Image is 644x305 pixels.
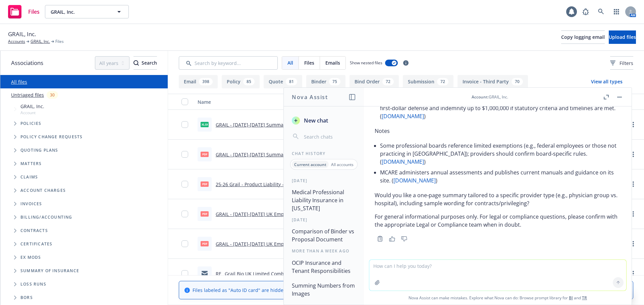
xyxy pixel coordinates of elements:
[329,78,340,85] div: 75
[610,56,633,70] button: Filters
[20,242,52,246] span: Certificates
[11,79,27,85] a: All files
[181,270,188,277] input: Toggle Row Selected
[512,78,523,85] div: 70
[8,39,25,45] a: Accounts
[287,59,293,66] span: All
[629,240,637,248] a: more
[403,75,453,88] button: Submission
[629,210,637,218] a: more
[179,56,278,70] input: Search by keyword...
[181,240,188,247] input: Toggle Row Selected
[199,78,213,85] div: 398
[289,257,359,277] button: OCIP Insurance and Tenant Responsibilities
[582,295,587,301] a: TR
[375,213,621,229] p: For general informational purposes only. For legal or compliance questions, please confirm with t...
[437,78,448,85] div: 72
[303,117,328,125] span: New chat
[20,175,38,179] span: Claims
[610,60,633,67] span: Filters
[216,151,345,158] a: GRAIL - [DATE]-[DATE] Summary of Insurance ([DATE]).pdf
[216,241,364,247] a: GRAIL - [DATE]-[DATE] UK Employers Liability (Policy Schedule).pdf
[294,162,326,167] p: Current account
[20,110,44,116] span: Account
[181,151,188,158] input: Toggle Row Selected
[350,60,382,66] span: Show nested files
[382,158,424,165] a: [DOMAIN_NAME]
[133,60,139,66] svg: Search
[198,98,378,105] div: Name
[216,271,360,277] a: RE_ Grail Bio UK Limited Combined Liability renewal [DATE].msg
[20,229,48,233] span: Contracts
[201,241,209,246] span: pdf
[243,78,255,85] div: 85
[325,59,340,66] span: Emails
[20,202,42,206] span: Invoices
[380,140,621,167] li: Some professional boards reference limited exemptions (e.g., federal employees or those not pract...
[47,91,58,99] div: 30
[20,162,42,166] span: Matters
[20,135,83,139] span: Policy change requests
[20,188,66,193] span: Account charges
[181,98,188,105] input: Select all
[289,186,359,214] button: Medical Professional Liability Insurance in [US_STATE]
[216,181,307,187] a: 25-26 Grail - Product Liability - Policy.pdf
[306,75,345,88] button: Binder
[28,9,40,14] span: Files
[303,132,356,141] input: Search chats
[375,191,621,207] p: Would you like a one‑page summary tailored to a specific provider type (e.g., physician group vs....
[20,122,42,126] span: Policies
[579,5,592,18] a: Report a Bug
[286,78,297,85] div: 81
[195,94,388,110] button: Name
[292,93,328,101] h1: Nova Assist
[561,34,605,40] span: Copy logging email
[5,2,42,21] a: Files
[181,121,188,128] input: Toggle Row Selected
[45,5,129,18] button: GRAIL, Inc.
[609,30,636,44] button: Upload files
[629,270,637,278] a: more
[181,211,188,217] input: Toggle Row Selected
[55,39,64,45] span: Files
[377,236,383,242] svg: Copy to clipboard
[610,5,623,18] a: Switch app
[201,152,209,157] span: pdf
[289,115,359,127] button: New chat
[375,127,621,135] p: Notes
[284,248,364,254] div: More than a week ago
[472,94,508,100] div: : GRAIL, Inc.
[0,211,168,304] div: Folder Tree Example
[561,30,605,44] button: Copy logging email
[222,75,260,88] button: Policy
[629,150,637,158] a: more
[11,59,43,67] span: Associations
[458,75,528,88] button: Invoice - Third Party
[367,291,629,305] span: Nova Assist can make mistakes. Explore what Nova can do: Browse prompt library for and
[629,121,637,129] a: more
[399,234,410,243] button: Thumbs down
[393,177,436,184] a: [DOMAIN_NAME]
[380,167,621,186] li: MCARE administers annual assessments and publishes current manuals and guidance on its site. ( )
[133,56,157,70] button: SearchSearch
[20,148,58,152] span: Quoting plans
[201,122,209,127] span: xlsx
[0,101,168,211] div: Tree Example
[216,211,350,217] a: GRAIL - [DATE]-[DATE] UK Employers Liability Certificate.pdf
[201,211,209,216] span: pdf
[20,103,44,110] span: GRAIL, Inc.
[580,75,633,88] button: View all types
[20,296,33,300] span: BORs
[304,59,314,66] span: Files
[193,287,333,294] span: Files labeled as "Auto ID card" are hidden.
[20,269,79,273] span: Summary of insurance
[31,39,50,45] a: GRAIL, Inc.
[8,30,36,39] span: GRAIL, Inc.
[179,75,218,88] button: Email
[382,78,394,85] div: 72
[284,178,364,183] div: [DATE]
[350,75,399,88] button: Bind Order
[609,34,636,40] span: Upload files
[289,280,359,300] button: Summing Numbers from Images
[20,282,46,286] span: Loss Runs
